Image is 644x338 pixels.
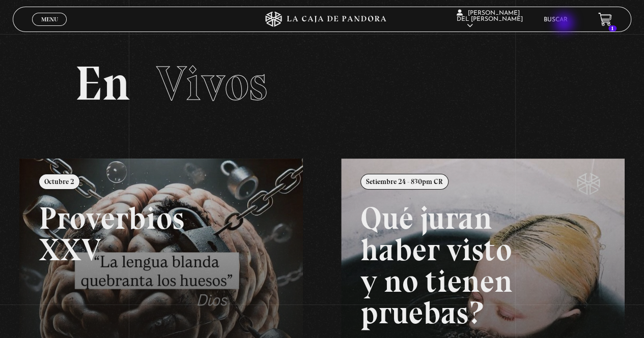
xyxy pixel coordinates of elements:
[41,16,58,22] span: Menu
[75,59,570,108] h2: En
[598,13,612,26] a: 1
[457,10,523,29] span: [PERSON_NAME] del [PERSON_NAME]
[608,25,617,32] span: 1
[156,54,267,112] span: Vivos
[544,17,568,23] a: Buscar
[38,25,62,32] span: Cerrar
